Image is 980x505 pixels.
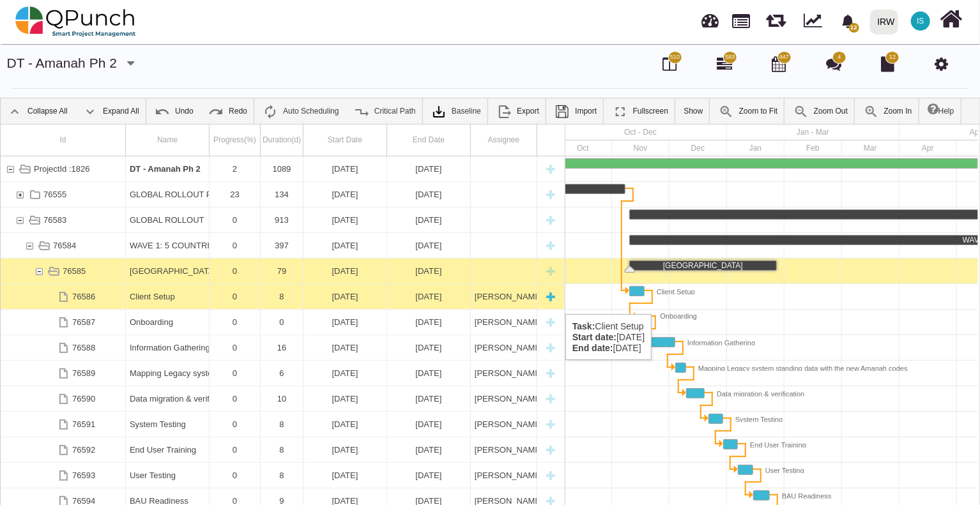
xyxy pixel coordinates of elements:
[126,259,210,283] div: South Africa
[202,98,254,124] a: Redo
[541,233,560,258] div: New task
[130,310,205,335] div: Onboarding
[565,314,652,360] div: Client Setup [DATE] [DATE]
[1,463,126,488] div: 76593
[572,343,613,353] b: End date:
[471,124,537,156] div: Assignee
[264,207,299,232] div: 913
[629,260,777,271] div: Task: South Africa Start date: 10-11-2025 End date: 27-01-2026
[471,361,537,386] div: Nadeem Sheikh,Nadeem Sheikh,Nadeem Sheikh,Nadeem Sheikh,Nadeem Sheikh,
[348,98,422,124] a: Critical Path
[387,412,471,437] div: 29-12-2025
[1,310,565,335] div: Task: Onboarding Start date: 17-11-2025 End date: 17-11-2025
[793,104,809,119] img: ic_zoom_out.687aa02.png
[1,98,74,124] a: Collapse All
[727,124,900,140] div: Jan - Mar
[1,437,126,462] div: 76592
[307,259,383,283] div: [DATE]
[708,414,723,424] div: Task: System Testing Start date: 22-12-2025 End date: 29-12-2025
[303,437,387,462] div: 30-12-2025
[387,386,471,411] div: 19-12-2025
[126,335,210,360] div: Information Gathering
[256,98,345,124] a: Auto Scheduling
[307,463,383,488] div: [DATE]
[387,463,471,488] div: 14-01-2026
[303,182,387,207] div: 27-06-2025
[1,156,565,182] div: Task: DT - Amanah Ph 2 Start date: 27-06-2025 End date: 19-06-2028
[391,259,466,283] div: [DATE]
[130,233,205,258] div: WAVE 1: 5 COUNTRIES
[541,463,560,488] div: New task
[307,437,383,462] div: [DATE]
[72,386,95,411] div: 76590
[738,465,753,475] div: Task: User Testing Start date: 07-01-2026 End date: 14-01-2026
[213,284,256,309] div: 0
[753,464,804,473] div: User Testing
[387,233,471,258] div: 11-12-2026
[130,207,205,232] div: GLOBAL ROLLOUT
[917,17,924,25] span: IS
[213,233,256,258] div: 0
[878,11,895,33] div: IRW
[881,56,894,72] i: Document Library
[1,412,565,437] div: Task: System Testing Start date: 22-12-2025 End date: 29-12-2025
[391,207,466,232] div: [DATE]
[612,140,670,156] div: Nov
[541,361,560,386] div: New task
[1,310,126,335] div: 76587
[1,412,126,437] div: 76591
[675,363,686,373] div: Task: Mapping Legacy system standing data with the new Amanah codes Start date: 04-12-2025 End da...
[857,98,919,124] a: Zoom In
[1,361,565,386] div: Task: Mapping Legacy system standing data with the new Amanah codes Start date: 04-12-2025 End da...
[210,156,261,181] div: 2
[72,412,95,437] div: 76591
[303,310,387,335] div: 17-11-2025
[72,437,95,462] div: 76592
[431,104,447,119] img: klXqkY5+JZAPre7YVMJ69SE9vgHW7RkaA9STpDBCRd8F60lk8AdY5g6cgTfGkm3cV0d3FrcCHw7UyPBLKa18SAFZQOCAmAAAA...
[213,437,256,462] div: 0
[1,233,126,258] div: 76584
[787,98,854,124] a: Zoom Out
[1,284,565,310] div: Task: Client Setup Start date: 10-11-2025 End date: 17-11-2025
[130,386,205,411] div: Data migration & verification
[264,437,299,462] div: 8
[541,437,560,462] div: New task
[261,156,303,181] div: 1089
[717,56,732,72] i: Gantt
[772,56,786,72] i: Calendar
[1,284,126,309] div: 76586
[261,182,303,207] div: 134
[72,310,95,335] div: 76587
[864,104,879,119] img: ic_zoom_in.48fceee.png
[213,156,256,181] div: 2
[471,284,537,309] div: Nadeem Sheikh,Nadeem Sheikh,Nadeem Sheikh,Nadeem Sheikh,
[307,361,383,386] div: [DATE]
[837,10,859,33] div: Notification
[826,56,841,72] i: Punch Discussion
[387,156,471,181] div: 19-06-2028
[213,412,256,437] div: 0
[471,437,537,462] div: Nadeem Sheikh,Nadeem Sheikh,Nadeem Sheikh,Nadeem Sheikh,Nadeem Sheikh,Nadeem Sheikh,Nadeem Sheikh...
[264,361,299,386] div: 6
[63,259,86,283] div: 76585
[1,207,565,233] div: Task: GLOBAL ROLLOUT Start date: 10-11-2025 End date: 10-05-2028
[1,207,126,232] div: 76583
[210,335,261,360] div: 0
[130,463,205,488] div: User Testing
[1,156,126,181] div: ProjectId :1826
[210,259,261,283] div: 0
[264,259,299,283] div: 79
[648,312,698,322] div: Onboarding
[126,233,210,258] div: WAVE 1: 5 COUNTRIES
[766,6,786,27] span: Releases
[307,207,383,232] div: [DATE]
[475,437,533,462] div: [PERSON_NAME],[PERSON_NAME],[PERSON_NAME],[PERSON_NAME],[PERSON_NAME],[PERSON_NAME],[PERSON_NAME]...
[387,207,471,232] div: 10-05-2028
[645,337,675,347] div: Task: Information Gathering Start date: 18-11-2025 End date: 03-12-2025
[572,332,616,342] b: Start date:
[213,310,256,335] div: 0
[264,284,299,309] div: 8
[307,156,383,181] div: [DATE]
[391,463,466,488] div: [DATE]
[849,23,859,33] span: 12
